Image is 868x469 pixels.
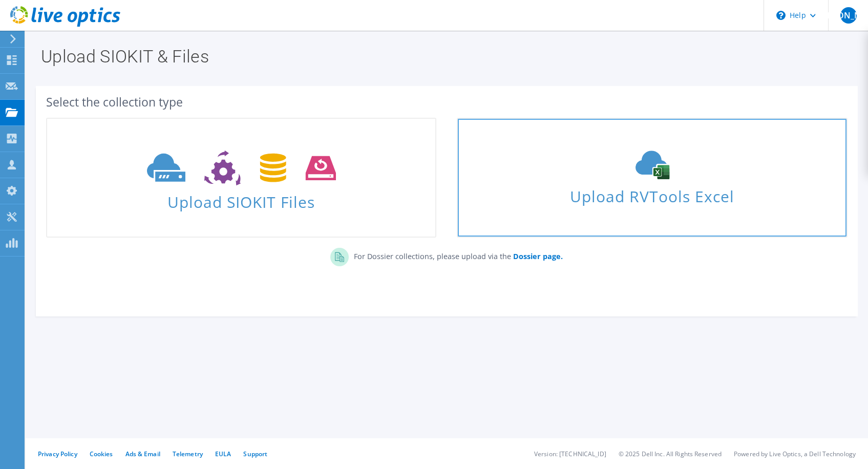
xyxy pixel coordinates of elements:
a: Cookies [90,450,113,458]
a: Telemetry [173,450,203,458]
a: Privacy Policy [38,450,77,458]
a: EULA [215,450,231,458]
a: Upload SIOKIT Files [46,118,436,238]
li: Powered by Live Optics, a Dell Technology [734,450,856,458]
li: © 2025 Dell Inc. All Rights Reserved [619,450,722,458]
svg: \n [776,11,786,20]
span: Upload RVTools Excel [458,183,846,205]
div: Select the collection type [46,96,848,108]
span: Upload SIOKIT Files [47,188,435,210]
h1: Upload SIOKIT & Files [41,48,848,65]
a: Upload RVTools Excel [457,118,847,238]
a: Dossier page. [511,251,563,261]
a: Support [243,450,267,458]
b: Dossier page. [513,251,563,261]
a: Ads & Email [125,450,160,458]
li: Version: [TECHNICAL_ID] [534,450,606,458]
p: For Dossier collections, please upload via the [349,248,563,262]
span: [PERSON_NAME] [840,7,857,24]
